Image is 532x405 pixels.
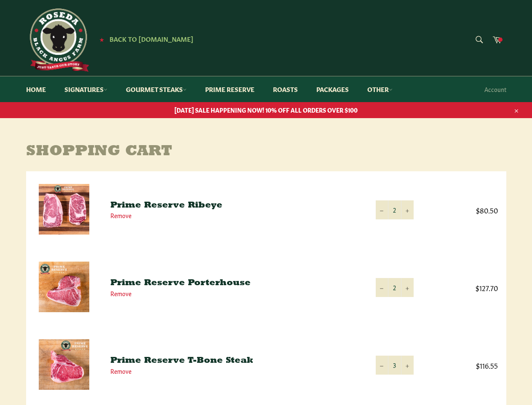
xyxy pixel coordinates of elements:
span: $127.70 [430,283,498,292]
button: Increase item quantity by one [401,200,414,219]
a: Prime Reserve T-Bone Steak [110,356,253,365]
a: Remove [110,289,131,297]
button: Reduce item quantity by one [376,356,388,375]
a: Prime Reserve Porterhouse [110,279,251,287]
button: Increase item quantity by one [401,356,414,375]
span: $80.50 [430,205,498,215]
button: Reduce item quantity by one [376,200,388,219]
h1: Shopping Cart [26,143,506,160]
a: ★ Back to [DOMAIN_NAME] [95,36,193,43]
a: Roasts [265,76,306,102]
button: Increase item quantity by one [401,278,414,297]
a: Remove [110,367,131,375]
a: Home [18,76,54,102]
img: Roseda Beef [26,8,89,72]
a: Gourmet Steaks [118,76,195,102]
span: $116.55 [430,360,498,370]
a: Other [359,76,401,102]
img: Prime Reserve T-Bone Steak [39,339,89,390]
span: ★ [99,36,104,43]
button: Reduce item quantity by one [376,278,388,297]
a: Packages [308,76,357,102]
a: Account [480,77,511,102]
a: Remove [110,211,131,219]
a: Prime Reserve Ribeye [110,201,222,210]
a: Signatures [56,76,116,102]
span: Back to [DOMAIN_NAME] [110,34,193,43]
img: Prime Reserve Porterhouse [39,262,89,312]
img: Prime Reserve Ribeye [39,184,89,235]
a: Prime Reserve [197,76,263,102]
